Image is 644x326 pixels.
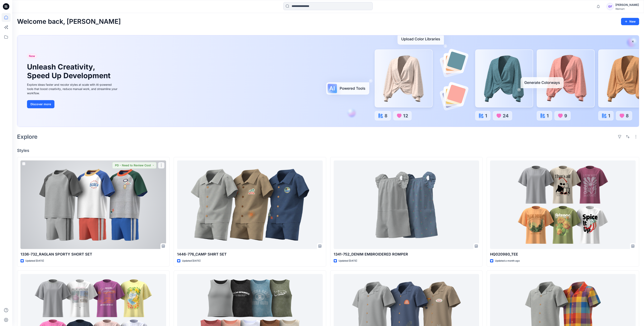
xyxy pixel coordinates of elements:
[334,160,479,249] a: 1341-752_DENIM EMBROIDERED ROMPER
[27,100,54,108] button: Discover more
[177,251,323,257] p: 1446-776_CAMP SHIRT SET
[615,7,639,10] div: Walmart
[490,160,636,249] a: HQ020980_TEE
[25,259,44,263] p: Updated [DATE]
[17,133,38,140] h2: Explore
[615,2,639,7] div: [PERSON_NAME]
[21,251,166,257] p: 1336-732_RAGLAN SPORTY SHORT SET
[339,259,357,263] p: Updated [DATE]
[182,259,200,263] p: Updated [DATE]
[606,3,614,10] div: GF
[334,251,479,257] p: 1341-752_DENIM EMBROIDERED ROMPER
[27,100,118,108] a: Discover more
[490,251,636,257] p: HQ020980_TEE
[177,160,323,249] a: 1446-776_CAMP SHIRT SET
[495,259,520,263] p: Updated a month ago
[17,18,121,25] h2: Welcome back, [PERSON_NAME]
[17,148,639,153] h4: Styles
[27,63,112,80] h1: Unleash Creativity, Speed Up Development
[29,54,35,58] span: New
[621,18,639,25] button: New
[21,160,166,249] a: 1336-732_RAGLAN SPORTY SHORT SET
[27,82,118,95] div: Explore ideas faster and recolor styles at scale with AI-powered tools that boost creativity, red...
